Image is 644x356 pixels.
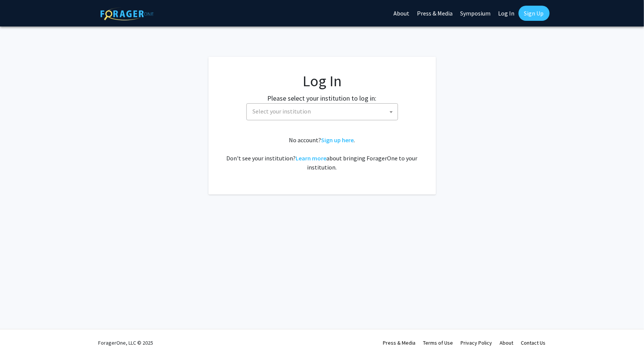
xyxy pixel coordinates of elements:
[521,339,546,346] a: Contact Us
[100,7,154,20] img: ForagerOne Logo
[250,104,398,119] span: Select your institution
[246,103,398,120] span: Select your institution
[296,154,327,162] a: Learn more about bringing ForagerOne to your institution
[99,330,154,356] div: ForagerOne, LLC © 2025
[321,136,354,144] a: Sign up here
[519,6,550,21] a: Sign Up
[253,107,311,115] span: Select your institution
[224,72,421,90] h1: Log In
[461,339,492,346] a: Privacy Policy
[500,339,514,346] a: About
[383,339,416,346] a: Press & Media
[6,322,32,350] iframe: Chat
[423,339,453,346] a: Terms of Use
[268,93,377,103] label: Please select your institution to log in:
[224,135,421,172] div: No account? . Don't see your institution? about bringing ForagerOne to your institution.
